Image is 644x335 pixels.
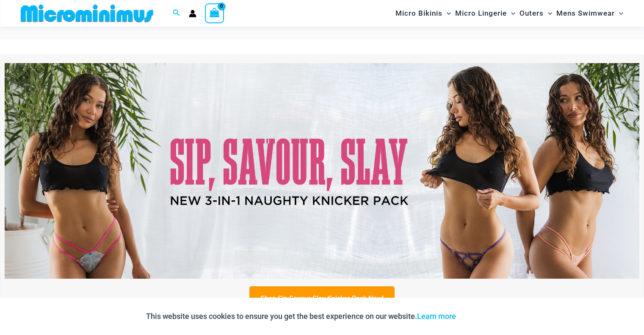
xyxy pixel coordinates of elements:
[189,10,196,17] a: Account icon link
[417,312,456,321] a: Learn more
[615,3,623,24] span: Menu Toggle
[5,63,639,279] img: Sip Savour Slay Knicker Pack
[544,3,552,24] span: Menu Toggle
[520,3,544,24] span: Outers
[249,286,395,310] a: Shop Sip Savour Slay Knicker Pack Now!
[205,3,224,23] a: View Shopping Cart, empty
[453,3,517,24] a: Micro LingerieMenu ToggleMenu Toggle
[146,310,456,323] p: This website uses cookies to ensure you get the best experience on our website.
[554,3,625,24] a: Mens SwimwearMenu ToggleMenu Toggle
[17,4,157,23] img: MM SHOP LOGO FLAT
[392,1,627,25] nav: Site Navigation
[507,3,515,24] span: Menu Toggle
[556,3,615,24] span: Mens Swimwear
[455,3,507,24] span: Micro Lingerie
[517,3,554,24] a: OutersMenu ToggleMenu Toggle
[462,306,498,327] button: Accept
[393,3,453,24] a: Micro BikinisMenu ToggleMenu Toggle
[173,8,180,19] a: Search icon link
[395,3,442,24] span: Micro Bikinis
[442,3,451,24] span: Menu Toggle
